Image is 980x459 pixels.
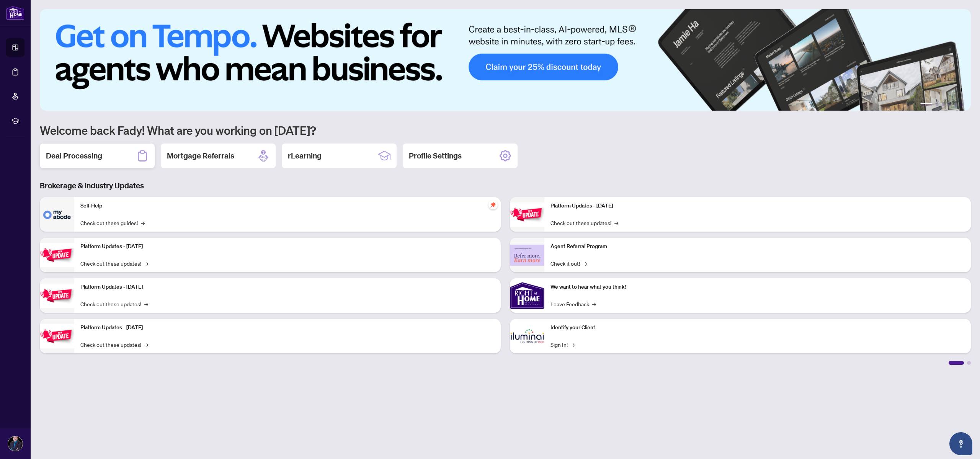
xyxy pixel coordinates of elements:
button: 6 [960,103,963,106]
img: Slide 0 [40,9,971,111]
img: We want to hear what you think! [510,278,544,313]
p: Platform Updates - [DATE] [80,323,495,332]
span: → [144,340,148,349]
button: 5 [954,103,957,106]
a: Check it out!→ [550,259,587,268]
a: Check out these updates!→ [80,300,148,308]
a: Check out these guides!→ [80,219,145,227]
img: Self-Help [40,197,74,232]
h2: Mortgage Referrals [167,150,234,161]
h2: rLearning [288,150,322,161]
p: Platform Updates - [DATE] [550,202,965,210]
p: Self-Help [80,202,495,210]
img: Identify your Client [510,319,544,353]
img: Platform Updates - July 21, 2025 [40,284,74,308]
span: → [144,259,148,268]
a: Sign In!→ [550,340,575,349]
button: 4 [948,103,951,106]
a: Check out these updates!→ [80,259,148,268]
img: Agent Referral Program [510,245,544,266]
button: Open asap [949,432,972,455]
a: Leave Feedback→ [550,300,596,308]
img: Profile Icon [8,436,23,451]
h3: Brokerage & Industry Updates [40,180,971,191]
h1: Welcome back Fady! What are you working on [DATE]? [40,123,971,137]
span: → [144,300,148,308]
span: → [583,259,587,268]
img: Platform Updates - June 23, 2025 [510,203,544,227]
h2: Deal Processing [46,150,102,161]
a: Check out these updates!→ [550,219,618,227]
img: Platform Updates - September 16, 2025 [40,243,74,267]
p: Agent Referral Program [550,242,965,251]
span: → [141,219,145,227]
a: Check out these updates!→ [80,340,148,349]
img: logo [6,6,24,20]
h2: Profile Settings [409,150,462,161]
p: Identify your Client [550,323,965,332]
button: 2 [936,103,939,106]
p: We want to hear what you think! [550,283,965,291]
p: Platform Updates - [DATE] [80,242,495,251]
span: → [571,340,575,349]
p: Platform Updates - [DATE] [80,283,495,291]
img: Platform Updates - July 8, 2025 [40,324,74,348]
span: → [592,300,596,308]
span: pushpin [488,200,498,209]
span: → [614,219,618,227]
button: 1 [920,103,933,106]
button: 3 [942,103,945,106]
